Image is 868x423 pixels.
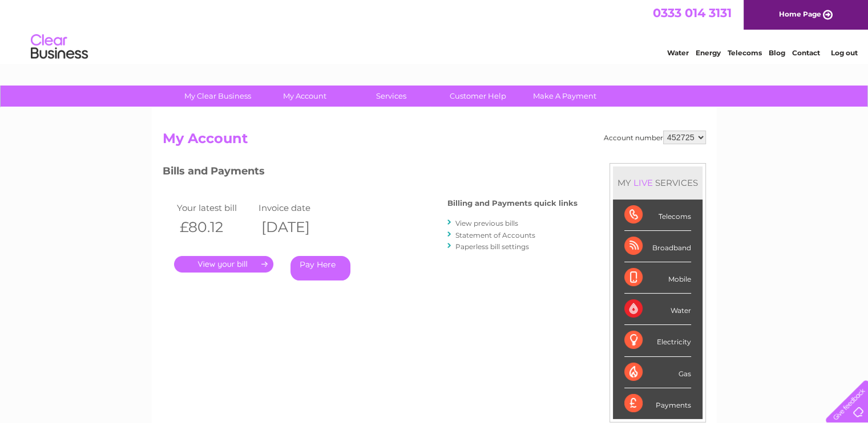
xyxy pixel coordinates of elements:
[165,6,704,55] div: Clear Business is a trading name of Verastar Limited (registered in [GEOGRAPHIC_DATA] No. 3667643...
[256,215,338,239] th: [DATE]
[455,231,535,239] a: Statement of Accounts
[631,177,655,188] div: LIVE
[163,163,578,183] h3: Bills and Payments
[613,166,703,199] div: MY SERVICES
[447,199,578,208] h4: Billing and Payments quick links
[830,48,857,57] a: Log out
[344,86,438,107] a: Services
[624,262,691,294] div: Mobile
[624,325,691,356] div: Electricity
[455,242,529,251] a: Paperless bill settings
[653,6,732,20] a: 0333 014 3131
[518,86,612,107] a: Make A Payment
[30,30,88,64] img: logo.png
[174,256,273,272] a: .
[174,200,256,215] td: Your latest bill
[604,131,706,144] div: Account number
[171,86,265,107] a: My Clear Business
[431,86,525,107] a: Customer Help
[667,48,689,57] a: Water
[256,200,338,215] td: Invoice date
[769,48,785,57] a: Blog
[455,219,518,227] a: View previous bills
[696,48,721,57] a: Energy
[174,215,256,239] th: £80.12
[163,131,706,152] h2: My Account
[792,48,820,57] a: Contact
[624,294,691,325] div: Water
[624,388,691,419] div: Payments
[624,357,691,388] div: Gas
[290,256,350,280] a: Pay Here
[624,231,691,262] div: Broadband
[728,48,762,57] a: Telecoms
[624,200,691,231] div: Telecoms
[257,86,352,107] a: My Account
